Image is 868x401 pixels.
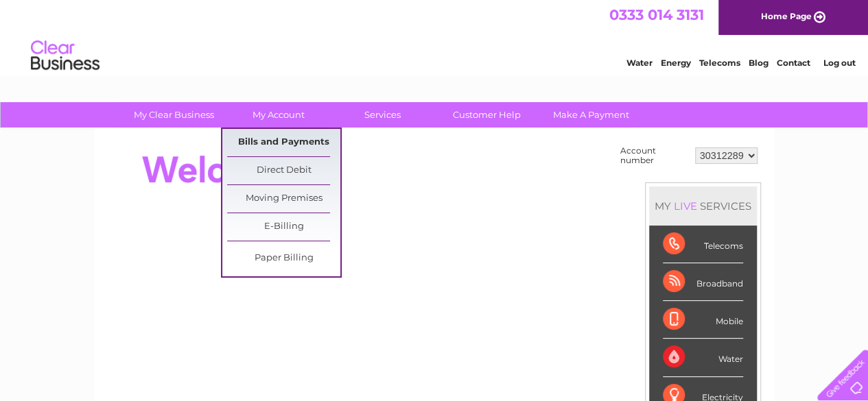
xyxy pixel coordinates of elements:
a: Energy [661,58,691,69]
div: Water [663,339,743,376]
div: Broadband [663,263,743,301]
a: Direct Debit [227,157,340,184]
a: Bills and Payments [227,129,340,156]
a: Make A Payment [535,102,648,127]
a: Contact [777,58,810,69]
img: logo.png [30,36,100,77]
a: Moving Premises [227,185,340,212]
a: E-Billing [227,213,340,241]
div: MY SERVICES [649,186,757,226]
a: 0333 014 3131 [609,7,704,24]
a: My Account [222,102,335,127]
div: Clear Business is a trading name of Verastar Limited (registered in [GEOGRAPHIC_DATA] No. 3667643... [110,8,759,66]
a: Blog [749,58,769,69]
a: Telecoms [699,58,740,69]
td: Account number [617,143,692,169]
a: Water [626,58,653,69]
a: Log out [823,58,855,69]
div: Telecoms [663,226,743,263]
a: Customer Help [430,102,543,127]
div: Mobile [663,301,743,339]
div: LIVE [671,199,700,212]
a: My Clear Business [117,102,231,127]
a: Services [326,102,439,127]
a: Paper Billing [227,245,340,272]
